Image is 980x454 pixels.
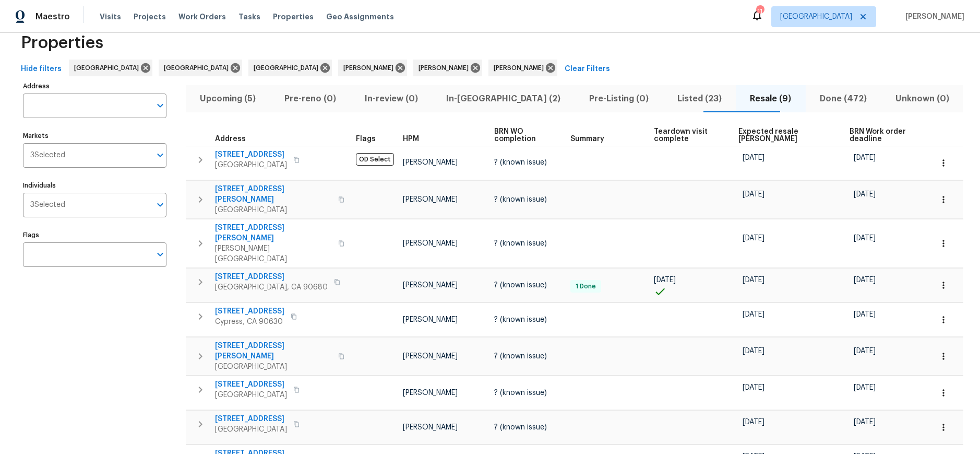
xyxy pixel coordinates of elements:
[356,153,394,166] span: OD Select
[215,135,246,143] span: Address
[215,379,287,390] span: [STREET_ADDRESS]
[494,316,547,323] span: ? (known issue)
[654,128,721,143] span: Teardown visit complete
[403,282,458,289] span: [PERSON_NAME]
[30,201,65,209] span: 3 Selected
[403,196,458,203] span: [PERSON_NAME]
[494,159,547,166] span: ? (known issue)
[30,151,65,160] span: 3 Selected
[494,389,547,397] span: ? (known issue)
[854,347,876,355] span: [DATE]
[581,91,657,106] span: Pre-Listing (0)
[403,135,419,143] span: HPM
[178,11,226,22] span: Work Orders
[743,154,764,161] span: [DATE]
[654,276,676,284] span: [DATE]
[403,353,458,360] span: [PERSON_NAME]
[419,63,473,73] span: [PERSON_NAME]
[343,63,398,73] span: [PERSON_NAME]
[215,272,328,282] span: [STREET_ADDRESS]
[356,91,426,106] span: In-review (0)
[273,11,314,22] span: Properties
[494,240,547,247] span: ? (known issue)
[403,424,458,431] span: [PERSON_NAME]
[23,182,166,189] label: Individuals
[74,63,143,73] span: [GEOGRAPHIC_DATA]
[887,91,957,106] span: Unknown (0)
[192,91,264,106] span: Upcoming (5)
[356,135,376,143] span: Flags
[560,60,614,79] button: Clear Filters
[403,240,458,247] span: [PERSON_NAME]
[742,91,799,106] span: Resale (9)
[153,247,168,262] button: Open
[23,83,166,89] label: Address
[756,6,763,17] div: 11
[153,148,168,162] button: Open
[901,11,964,22] span: [PERSON_NAME]
[494,196,547,203] span: ? (known issue)
[494,424,547,431] span: ? (known issue)
[854,384,876,391] span: [DATE]
[215,223,332,243] span: [STREET_ADDRESS][PERSON_NAME]
[164,63,233,73] span: [GEOGRAPHIC_DATA]
[854,276,876,284] span: [DATE]
[69,60,152,76] div: [GEOGRAPHIC_DATA]
[215,243,332,264] span: [PERSON_NAME][GEOGRAPHIC_DATA]
[854,191,876,198] span: [DATE]
[215,390,287,400] span: [GEOGRAPHIC_DATA]
[277,91,344,106] span: Pre-reno (0)
[134,11,166,22] span: Projects
[23,133,166,139] label: Markets
[571,282,600,291] span: 1 Done
[403,389,458,397] span: [PERSON_NAME]
[780,11,852,22] span: [GEOGRAPHIC_DATA]
[743,191,764,198] span: [DATE]
[338,60,407,76] div: [PERSON_NAME]
[215,414,287,424] span: [STREET_ADDRESS]
[159,60,242,76] div: [GEOGRAPHIC_DATA]
[21,38,103,48] span: Properties
[494,128,553,143] span: BRN WO completion
[669,91,730,106] span: Listed (23)
[494,63,548,73] span: [PERSON_NAME]
[238,13,260,20] span: Tasks
[494,282,547,289] span: ? (known issue)
[215,149,287,160] span: [STREET_ADDRESS]
[326,11,394,22] span: Geo Assignments
[23,232,166,238] label: Flags
[248,60,332,76] div: [GEOGRAPHIC_DATA]
[17,60,66,79] button: Hide filters
[738,128,832,143] span: Expected resale [PERSON_NAME]
[153,98,168,113] button: Open
[35,11,70,22] span: Maestro
[743,384,764,391] span: [DATE]
[570,135,604,143] span: Summary
[215,424,287,435] span: [GEOGRAPHIC_DATA]
[438,91,569,106] span: In-[GEOGRAPHIC_DATA] (2)
[215,160,287,170] span: [GEOGRAPHIC_DATA]
[812,91,875,106] span: Done (472)
[215,341,332,362] span: [STREET_ADDRESS][PERSON_NAME]
[21,63,62,76] span: Hide filters
[215,306,284,317] span: [STREET_ADDRESS]
[743,311,764,318] span: [DATE]
[854,154,876,161] span: [DATE]
[215,205,332,215] span: [GEOGRAPHIC_DATA]
[854,311,876,318] span: [DATE]
[413,60,482,76] div: [PERSON_NAME]
[743,276,764,284] span: [DATE]
[215,362,332,372] span: [GEOGRAPHIC_DATA]
[494,353,547,360] span: ? (known issue)
[403,159,458,166] span: [PERSON_NAME]
[854,235,876,242] span: [DATE]
[743,347,764,355] span: [DATE]
[743,235,764,242] span: [DATE]
[403,316,458,323] span: [PERSON_NAME]
[254,63,322,73] span: [GEOGRAPHIC_DATA]
[488,60,557,76] div: [PERSON_NAME]
[153,197,168,212] button: Open
[215,282,328,293] span: [GEOGRAPHIC_DATA], CA 90680
[850,128,914,143] span: BRN Work order deadline
[215,317,284,327] span: Cypress, CA 90630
